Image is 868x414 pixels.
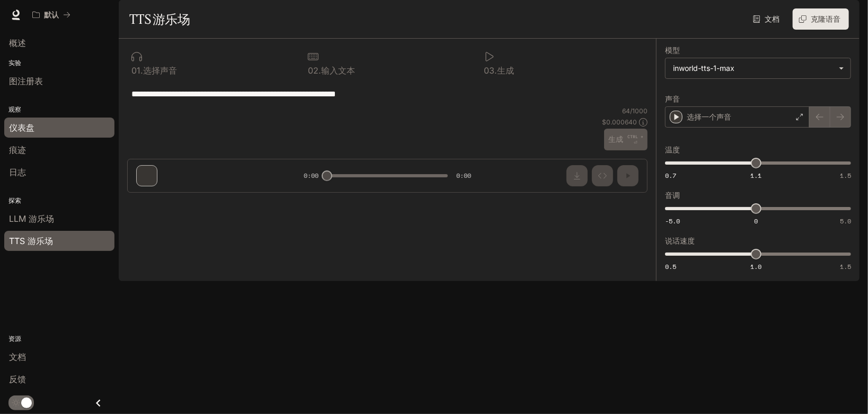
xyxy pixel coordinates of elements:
[665,262,676,271] span: 0.5
[665,191,680,200] font: 音调
[143,65,177,76] font: 选择声音
[131,66,143,75] p: 0 1 .
[665,145,680,154] font: 温度
[754,217,758,226] span: 0
[484,66,498,75] p: 0 3 .
[321,65,355,76] font: 输入文本
[687,112,731,121] font: 选择一个声音
[840,171,851,180] span: 1.5
[673,63,834,74] div: inworld-tts-1-max
[28,4,75,25] button: All workspaces
[750,171,761,180] span: 1.1
[750,8,784,30] a: 文档
[308,66,321,75] p: 0 2 .
[129,11,190,27] font: TTS 游乐场
[750,262,761,271] span: 1.0
[665,217,680,226] span: -5.0
[498,65,515,76] font: 生成
[840,262,851,271] span: 1.5
[666,58,851,78] div: inworld-tts-1-max
[793,8,849,30] button: 克隆语音
[665,171,676,180] span: 0.7
[665,94,680,103] font: 声音
[44,10,59,19] font: 默认
[665,46,680,55] font: 模型
[622,106,648,115] p: 64 / 1000
[602,118,637,127] p: $ 0.000640
[665,236,695,245] font: 说话速度
[765,14,780,23] font: 文档
[840,217,851,226] span: 5.0
[811,14,840,23] font: 克隆语音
